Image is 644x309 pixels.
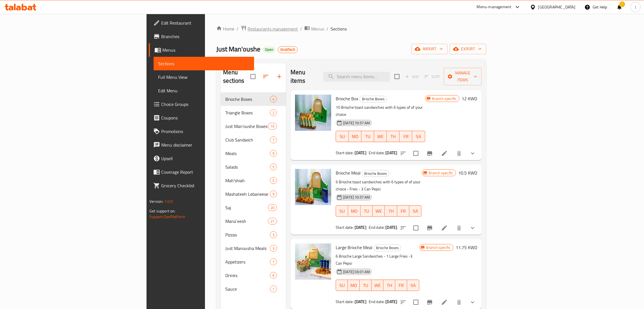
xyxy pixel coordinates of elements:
div: Just Manousha Meals [225,245,270,252]
a: Coverage Report [149,165,254,179]
span: TH [389,132,397,141]
div: Menu-management [477,4,512,10]
div: items [270,286,277,292]
span: Club Sandwich [225,136,270,143]
div: Brioche Boxes4 [221,92,286,106]
img: Brioche Box [295,95,331,131]
a: Grocery Checklist [149,179,254,192]
input: search [323,72,390,82]
span: Menus [311,25,324,32]
span: [DATE] 10:57 AM [341,195,372,200]
button: sort-choices [396,147,410,160]
button: FR [400,131,412,142]
span: 2 [270,110,277,116]
span: 5 [270,164,277,170]
span: Select to update [410,147,422,159]
span: Sauce [225,286,270,292]
span: Drinks [225,272,270,279]
span: WE [374,281,381,290]
span: 4 [270,97,277,102]
span: SU [338,207,346,215]
div: items [270,109,277,116]
div: items [268,218,277,225]
a: Promotions [149,125,254,138]
span: End date: [369,149,385,156]
button: WE [374,131,387,142]
button: Branch-specific-item [423,147,436,160]
div: Saj [225,204,268,211]
span: Branches [161,33,250,40]
span: Get support on: [149,207,175,215]
span: Menus [162,47,250,53]
div: items [268,123,277,130]
a: Menus [304,25,324,32]
button: SU [336,280,348,291]
button: SA [409,205,422,217]
button: TH [387,131,400,142]
span: Mah'shiah [225,177,270,184]
div: items [270,150,277,157]
span: Menu disclaimer [161,142,250,148]
span: Restaurants management [248,25,298,32]
span: TU [363,207,370,215]
a: Edit menu item [441,150,448,157]
span: Coupons [161,114,250,121]
b: [DATE] [385,149,397,156]
div: items [268,204,277,211]
div: items [270,164,277,170]
span: Coverage Report [161,169,250,175]
h2: Menu items [291,68,316,85]
span: 9 [270,192,277,197]
a: Edit Menu [154,84,254,97]
button: WE [372,280,383,291]
span: Open [263,47,276,52]
span: Triangle Boxes [225,109,270,116]
img: Brioche Meal [295,169,331,205]
span: Manage items [448,69,477,84]
span: TH [387,207,395,215]
div: [GEOGRAPHIC_DATA] [538,4,575,10]
span: 1.0.0 [164,198,173,205]
button: export [450,44,486,54]
span: Start date: [336,149,354,156]
p: 6 Brioche Large Sandwiches - 1 Large Fries -3 Can Pepsi [336,253,419,267]
span: Brioche Boxes [360,96,387,102]
span: MO [351,132,359,141]
span: End date: [369,298,385,305]
span: WE [376,132,385,141]
span: Upsell [161,155,250,162]
nav: Menu sections [221,90,286,298]
button: TU [360,280,372,291]
button: WE [373,205,385,217]
span: J [635,4,636,10]
nav: breadcrumb [216,25,486,32]
button: TU [361,205,373,217]
span: Sections [331,25,347,32]
button: SU [336,131,349,142]
button: Branch-specific-item [423,221,436,235]
div: Just Man'oushe Boxes15 [221,119,286,133]
span: Meals [225,150,270,157]
b: [DATE] [355,149,366,156]
a: Menu disclaimer [149,138,254,152]
span: Just Man'oushe Boxes [225,123,268,130]
span: SA [409,281,417,290]
button: delete [452,295,466,309]
div: items [270,96,277,103]
div: items [270,136,277,143]
span: Add item [403,72,421,81]
a: Branches [149,30,254,43]
button: MO [348,280,360,291]
a: Edit menu item [441,299,448,306]
span: Branch specific [427,170,456,176]
span: 6 [270,273,277,278]
button: MO [348,205,360,217]
span: TU [364,132,372,141]
p: 10 Brioche toast sandwiches with 6 types of of your choice [336,104,425,118]
span: SA [414,132,423,141]
button: MO [349,131,361,142]
a: Upsell [149,152,254,165]
button: sort-choices [396,295,410,309]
